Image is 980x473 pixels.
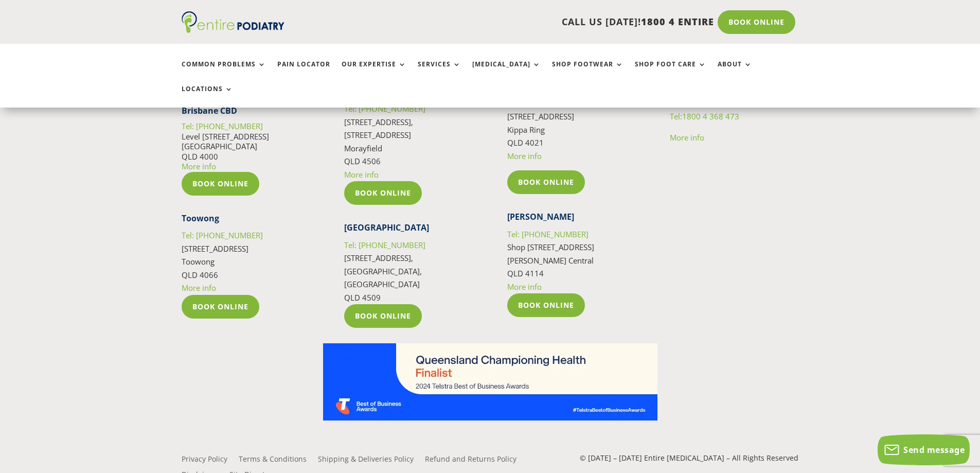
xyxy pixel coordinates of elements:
a: Book Online [344,304,422,328]
a: Tel: [PHONE_NUMBER] [507,229,589,239]
strong: Brisbane CBD [182,105,237,116]
a: Telstra Business Awards QLD State Finalist - Championing Health Category [323,412,657,423]
a: Book Online [507,170,585,194]
a: About [718,61,752,83]
a: Shop Footwear [552,61,623,83]
a: Shop Foot Care [635,61,706,83]
p: [STREET_ADDRESS] Kippa Ring QLD 4021 [507,97,636,171]
a: Locations [182,85,233,108]
a: Shipping & Deliveries Policy [318,456,414,467]
a: Book Online [507,293,585,317]
button: Send message [878,434,970,465]
a: More info [507,282,542,292]
p: Level [STREET_ADDRESS] [GEOGRAPHIC_DATA] QLD 4000 [182,121,311,172]
a: Privacy Policy [182,456,227,467]
a: Book Online [182,295,259,319]
strong: [PERSON_NAME] [507,211,574,222]
p: [STREET_ADDRESS], [GEOGRAPHIC_DATA], [GEOGRAPHIC_DATA] QLD 4509 [344,239,473,305]
a: Book Online [344,181,422,205]
a: Tel: [PHONE_NUMBER] [182,230,263,240]
a: Services [418,61,461,83]
a: Refund and Returns Policy [425,456,516,467]
a: Pain Locator [277,61,330,83]
a: Tel: [PHONE_NUMBER] [344,240,425,250]
strong: [GEOGRAPHIC_DATA] [344,222,429,233]
p: Shop [STREET_ADDRESS] [PERSON_NAME] Central QLD 4114 [507,228,636,294]
a: Terms & Conditions [239,456,307,467]
a: More info [670,132,704,143]
span: 1800 4 368 473 [682,111,739,121]
a: Tel: [PHONE_NUMBER] [507,98,589,109]
a: Tel: [PHONE_NUMBER] [182,121,263,131]
a: More info [182,283,216,293]
span: Send message [903,444,965,456]
a: More info [182,161,216,171]
img: Telstra Business Awards QLD State Finalist - Championing Health Category [323,343,657,421]
p: CALL US [DATE]! [324,15,714,29]
span: 1800 4 ENTIRE [641,15,714,28]
p: © [DATE] – [DATE] Entire [MEDICAL_DATA] – All Rights Reserved [572,451,798,465]
a: Book Online [718,10,795,34]
p: [STREET_ADDRESS] Toowong QLD 4066 [182,229,311,295]
a: More info [344,169,379,180]
a: Common Problems [182,61,266,83]
a: More info [507,151,542,161]
p: [STREET_ADDRESS], [STREET_ADDRESS] Morayfield QLD 4506 [344,102,473,181]
a: Tel: [PHONE_NUMBER] [344,103,425,114]
img: logo (1) [182,11,284,33]
strong: Toowong [182,213,219,224]
a: Our Expertise [342,61,406,83]
a: Entire Podiatry [182,25,284,35]
a: Tel:1800 4 368 473 [670,111,739,121]
a: [MEDICAL_DATA] [472,61,541,83]
a: Book Online [182,172,259,196]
